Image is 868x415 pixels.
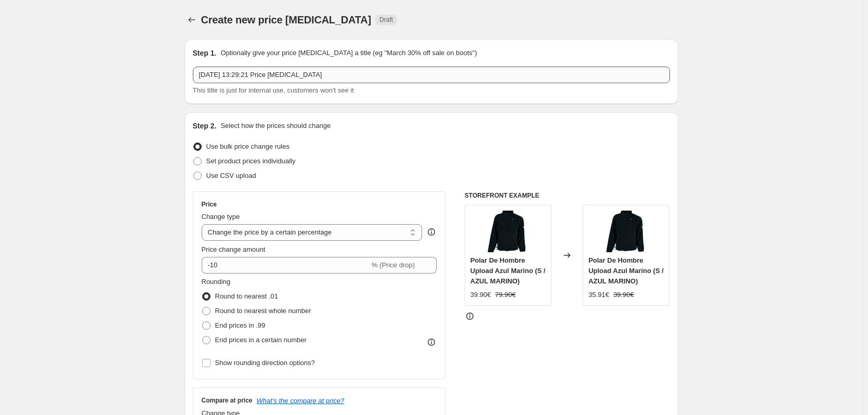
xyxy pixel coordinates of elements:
[202,245,266,253] span: Price change amount
[206,142,290,150] span: Use bulk price change rules
[487,211,529,252] img: UPLOAD_20MEN_20224-DARK_20NAVY-a_80x.jpg
[220,121,331,131] p: Select how the prices should change
[185,12,199,27] button: Price change jobs
[215,336,307,344] span: End prices in a certain number
[193,48,217,58] h2: Step 1.
[206,157,296,165] span: Set product prices individually
[257,397,345,405] button: What's the compare at price?
[215,321,266,329] span: End prices in .99
[495,290,516,300] strike: 79.90€
[220,48,477,58] p: Optionally give your price [MEDICAL_DATA] a title (eg "March 30% off sale on boots")
[379,16,393,24] span: Draft
[372,261,415,269] span: % (Price drop)
[606,211,647,252] img: UPLOAD_20MEN_20224-DARK_20NAVY-a_80x.jpg
[465,191,670,200] h6: STOREFRONT EXAMPLE
[202,213,240,221] span: Change type
[215,359,315,367] span: Show rounding direction options?
[215,292,278,300] span: Round to nearest .01
[206,172,256,179] span: Use CSV upload
[588,256,664,285] span: Polar De Hombre Upload Azul Marino (S / AZUL MARINO)
[215,307,311,315] span: Round to nearest whole number
[588,290,609,300] div: 35.91€
[193,86,354,94] span: This title is just for internal use, customers won't see it
[202,396,253,405] h3: Compare at price
[426,227,437,237] div: help
[202,257,370,274] input: -15
[613,290,634,300] strike: 39.90€
[202,278,231,286] span: Rounding
[193,67,670,83] input: 30% off holiday sale
[202,200,217,209] h3: Price
[193,121,217,131] h2: Step 2.
[470,290,491,300] div: 39.90€
[470,256,546,285] span: Polar De Hombre Upload Azul Marino (S / AZUL MARINO)
[201,14,372,25] span: Create new price [MEDICAL_DATA]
